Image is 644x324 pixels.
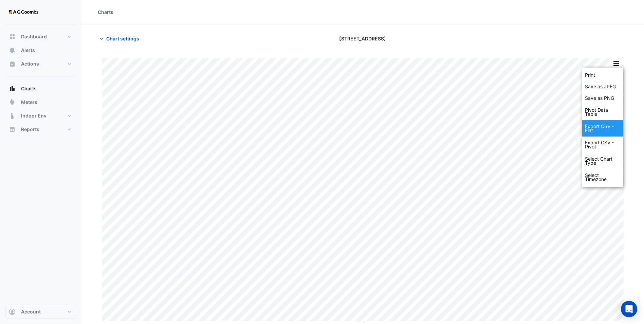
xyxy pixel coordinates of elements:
button: Charts [5,82,76,95]
button: Chart settings [98,33,144,44]
div: Export CSV - Pivot [582,137,623,153]
div: Select Chart Type [582,153,623,169]
button: More Options [609,59,623,68]
span: Indoor Env [21,112,47,119]
div: Save as JPEG [582,81,623,92]
app-icon: Actions [9,60,16,67]
span: Chart settings [106,35,139,42]
button: Account [5,305,76,319]
app-icon: Indoor Env [9,112,16,119]
div: Charts [98,8,113,16]
app-icon: Meters [9,99,16,106]
button: Indoor Env [5,109,76,123]
div: Save as PNG [582,92,623,104]
div: Select Timezone [582,169,623,185]
div: Open Intercom Messenger [621,301,637,317]
span: Actions [21,60,39,67]
app-icon: Dashboard [9,33,16,40]
span: Dashboard [21,33,47,40]
span: Charts [21,85,37,92]
button: Reports [5,123,76,136]
span: Meters [21,99,37,106]
span: Reports [21,126,39,133]
div: Export CSV - Flat [582,120,623,137]
button: Actions [5,57,76,71]
app-icon: Alerts [9,47,16,54]
div: Pivot Data Table [582,104,623,120]
app-icon: Reports [9,126,16,133]
div: Print [582,69,623,81]
app-icon: Charts [9,85,16,92]
button: Dashboard [5,30,76,43]
span: Account [21,308,41,315]
button: Alerts [5,43,76,57]
button: Meters [5,95,76,109]
img: Company Logo [8,5,39,19]
span: Alerts [21,47,35,54]
span: [STREET_ADDRESS] [339,35,386,42]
